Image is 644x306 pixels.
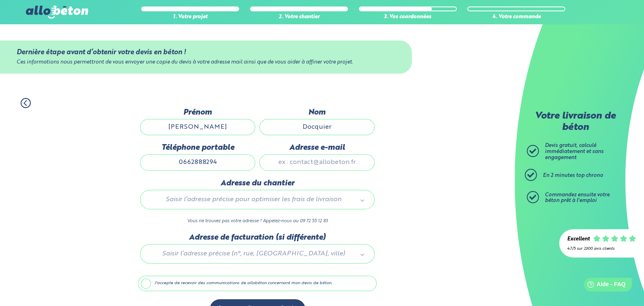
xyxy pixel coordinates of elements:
p: Votre livraison de béton [529,111,622,133]
div: 2. Votre chantier [250,14,348,20]
span: Commandez ensuite votre béton prêt à l'emploi [545,192,610,204]
label: Prénom [140,108,255,117]
input: ex : 0642930817 [140,154,255,170]
input: Quel est votre nom de famille ? [259,119,375,135]
div: 3. Vos coordonnées [359,14,457,20]
div: 1. Votre projet [141,14,239,20]
span: Devis gratuit, calculé immédiatement et sans engagement [545,143,604,160]
a: Saisir l’adresse précise pour optimiser les frais de livraison [148,194,366,205]
label: Adresse e-mail [259,143,375,152]
div: 4. Votre commande [467,14,565,20]
label: Nom [259,108,375,117]
div: Dernière étape avant d’obtenir votre devis en béton ! [17,49,395,56]
input: ex : contact@allobeton.fr [259,154,375,170]
p: Vous ne trouvez pas votre adresse ? Appelez-nous au 09 72 55 12 83 [140,217,375,225]
img: allobéton [26,6,88,19]
label: J'accepte de recevoir des communications de allobéton concernant mon devis de béton. [138,276,377,291]
input: Quel est votre prénom ? [140,119,255,135]
span: Saisir l’adresse précise pour optimiser les frais de livraison [152,194,356,205]
div: Excellent [567,236,590,242]
label: Téléphone portable [140,143,255,152]
div: 4.7/5 sur 2300 avis clients [567,246,636,251]
div: Ces informations nous permettront de vous envoyer une copie du devis à votre adresse mail ainsi q... [17,59,395,66]
label: Adresse du chantier [140,179,375,188]
iframe: Help widget launcher [572,274,635,297]
span: En 2 minutes top chrono [543,173,603,178]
